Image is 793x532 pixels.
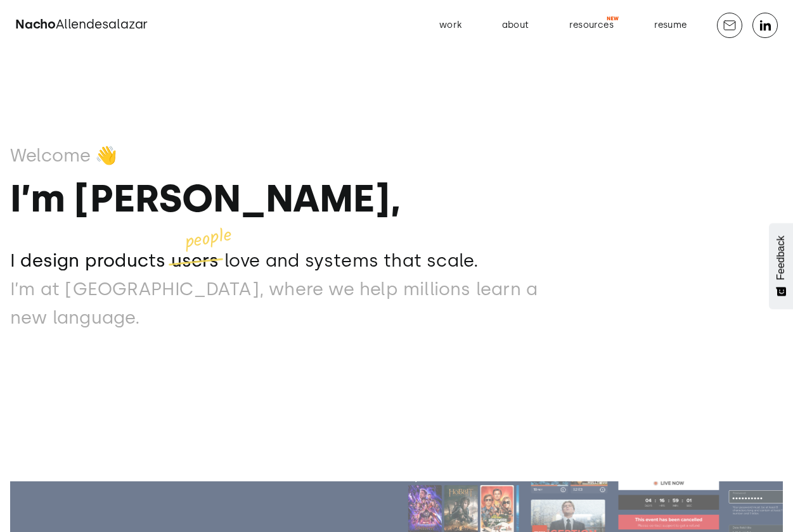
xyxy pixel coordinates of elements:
p: people [183,225,233,253]
p: 👋 [95,141,117,170]
span: Feedback [775,236,787,280]
div: work [439,17,461,34]
a: resume [644,15,697,35]
p: I design products users [10,246,219,275]
div: resources [569,17,614,34]
div: resume [654,17,687,34]
strong: I’m [PERSON_NAME], [10,175,400,221]
a: work [429,15,472,35]
a: resources [559,15,624,35]
a: home [15,15,148,35]
a: about [492,15,539,35]
h2: Nacho [15,15,148,35]
span: Allendesalazar [56,16,148,32]
p: I’m at [GEOGRAPHIC_DATA], where we help millions learn a new language. [10,275,578,332]
p: I design products users love and systems that scale. [10,246,578,275]
button: Feedback - Show survey [769,223,793,309]
div: about [502,17,529,34]
p: Welcome [10,141,91,170]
